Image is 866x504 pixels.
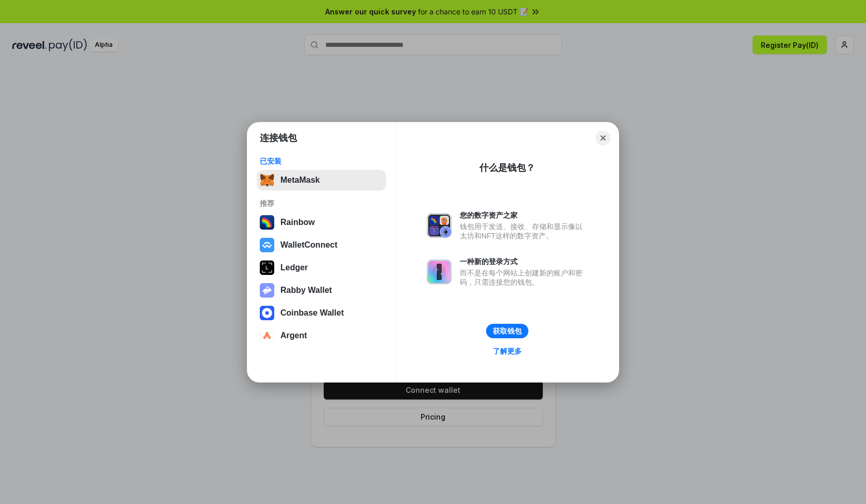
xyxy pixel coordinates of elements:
[280,286,332,295] div: Rabby Wallet
[460,268,588,287] div: 而不是在每个网站上创建新的账户和密码，只需连接您的钱包。
[260,306,274,320] img: svg+xml,%3Csvg%20width%3D%2228%22%20height%3D%2228%22%20viewBox%3D%220%200%2028%2028%22%20fill%3D...
[257,325,386,346] button: Argent
[280,331,307,340] div: Argent
[280,240,338,250] div: WalletConnect
[260,238,274,252] img: svg+xml,%3Csvg%20width%3D%2228%22%20height%3D%2228%22%20viewBox%3D%220%200%2028%2028%22%20fill%3D...
[260,260,274,275] img: svg+xml,%3Csvg%20xmlns%3D%22http%3A%2F%2Fwww.w3.org%2F2000%2Fsvg%22%20width%3D%2228%22%20height%3...
[460,257,588,266] div: 一种新的登录方式
[280,218,315,227] div: Rainbow
[260,328,274,343] img: svg+xml,%3Csvg%20width%3D%2228%22%20height%3D%2228%22%20viewBox%3D%220%200%2028%2028%22%20fill%3D...
[257,212,386,233] button: Rainbow
[460,211,588,220] div: 您的数字资产之家
[260,283,274,298] img: svg+xml,%3Csvg%20xmlns%3D%22http%3A%2F%2Fwww.w3.org%2F2000%2Fsvg%22%20fill%3D%22none%22%20viewBox...
[460,222,588,240] div: 钱包用于发送、接收、存储和显示像以太坊和NFT这样的数字资产。
[257,257,386,278] button: Ledger
[257,235,386,255] button: WalletConnect
[427,213,452,238] img: svg+xml,%3Csvg%20xmlns%3D%22http%3A%2F%2Fwww.w3.org%2F2000%2Fsvg%22%20fill%3D%22none%22%20viewBox...
[257,280,386,301] button: Rabby Wallet
[486,324,528,338] button: 获取钱包
[260,132,297,144] h1: 连接钱包
[257,303,386,323] button: Coinbase Wallet
[479,162,535,174] div: 什么是钱包？
[260,199,383,208] div: 推荐
[487,344,528,358] a: 了解更多
[493,326,522,336] div: 获取钱包
[280,263,308,272] div: Ledger
[260,157,383,166] div: 已安装
[280,176,320,185] div: MetaMask
[257,170,386,190] button: MetaMask
[427,259,452,284] img: svg+xml,%3Csvg%20xmlns%3D%22http%3A%2F%2Fwww.w3.org%2F2000%2Fsvg%22%20fill%3D%22none%22%20viewBox...
[260,215,274,230] img: svg+xml,%3Csvg%20width%3D%22120%22%20height%3D%22120%22%20viewBox%3D%220%200%20120%20120%22%20fil...
[493,346,522,356] div: 了解更多
[596,131,610,145] button: Close
[260,173,274,187] img: svg+xml,%3Csvg%20fill%3D%22none%22%20height%3D%2233%22%20viewBox%3D%220%200%2035%2033%22%20width%...
[280,308,344,318] div: Coinbase Wallet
